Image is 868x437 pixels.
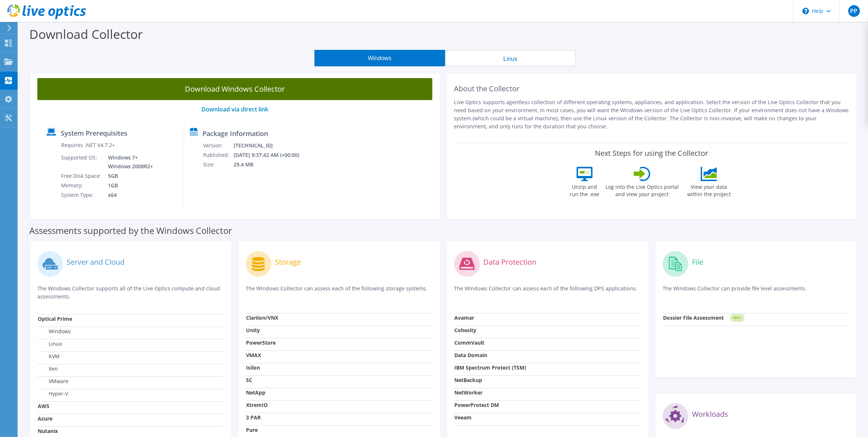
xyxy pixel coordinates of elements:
[61,129,127,137] label: System Prerequisites
[61,171,103,181] td: Free Disk Space:
[455,389,483,396] strong: NetWorker
[233,150,309,160] td: [DATE] 9:37:42 AM (+00:00)
[103,190,154,200] td: x64
[605,181,679,198] label: Log into the Live Optics portal and view your project
[663,284,849,300] p: The Windows Collector can provide file level assessments.
[454,284,641,300] p: The Windows Collector can assess each of the following DPS applications.
[38,427,58,434] strong: Nutanix
[445,50,576,66] button: Linux
[455,352,488,359] strong: Data Domain
[233,160,309,169] td: 29.4 MB
[61,190,103,200] td: System Type:
[38,340,62,348] label: Linux
[201,105,268,113] a: Download via direct link
[733,316,741,320] tspan: NEW!
[246,339,276,346] strong: PowerStore
[38,403,49,410] strong: AWS
[246,352,261,359] strong: VMAX
[29,227,232,234] label: Assessments supported by the Windows Collector
[67,258,124,266] label: Server and Cloud
[38,365,58,372] label: Xen
[455,377,483,383] strong: NetBackup
[203,150,233,160] td: Published:
[38,415,52,422] strong: Azure
[484,258,537,266] label: Data Protection
[103,171,154,181] td: 5GB
[203,160,233,169] td: Size:
[233,141,309,150] td: [TECHNICAL_ID]
[61,142,115,149] label: Requires .NET V4.7.2+
[203,141,233,150] td: Version:
[802,8,809,14] svg: \n
[103,153,154,171] td: Windows 7+ Windows 2008R2+
[314,50,445,66] button: Windows
[663,314,724,321] strong: Dossier File Assessment
[38,390,68,397] label: Hyper-V
[37,78,432,100] a: Download Windows Collector
[568,181,601,198] label: Unzip and run the .exe
[246,401,268,408] strong: XtremIO
[455,414,472,421] strong: Veeam
[455,314,474,321] strong: Avamar
[29,26,143,43] label: Download Collector
[246,364,260,371] strong: Isilon
[246,414,261,421] strong: 3 PAR
[692,258,703,266] label: File
[848,5,860,17] span: PP
[246,377,252,383] strong: SC
[61,181,103,190] td: Memory:
[61,153,103,171] td: Supported OS:
[246,426,258,433] strong: Pure
[595,149,708,158] label: Next Steps for using the Collector
[246,389,265,396] strong: NetApp
[246,314,278,321] strong: Clariion/VNX
[275,258,301,266] label: Storage
[246,284,432,300] p: The Windows Collector can assess each of the following storage systems.
[455,339,485,346] strong: CommVault
[38,328,71,335] label: Windows
[454,98,849,131] p: Live Optics supports agentless collection of different operating systems, appliances, and applica...
[692,411,728,418] label: Workloads
[455,401,499,408] strong: PowerProtect DM
[38,315,72,322] strong: Optical Prime
[683,181,735,198] label: View your data within the project
[202,130,268,137] label: Package Information
[37,284,224,301] p: The Windows Collector supports all of the Live Optics compute and cloud assessments.
[455,364,526,371] strong: IBM Spectrum Protect (TSM)
[454,84,849,93] h2: About the Collector
[103,181,154,190] td: 1GB
[38,353,60,360] label: KVM
[38,378,68,385] label: VMware
[455,327,477,334] strong: Cohesity
[246,327,260,334] strong: Unity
